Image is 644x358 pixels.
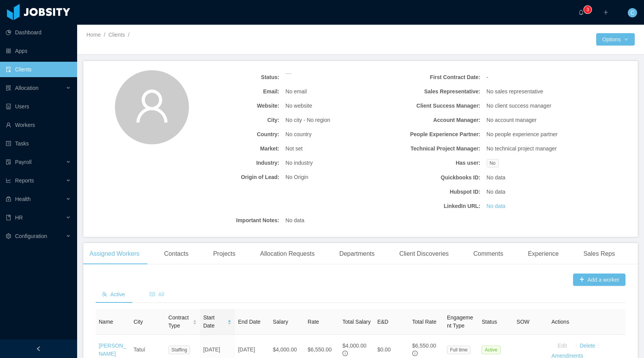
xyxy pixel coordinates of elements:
[412,343,436,349] span: $6,550.00
[228,319,232,321] i: icon: caret-up
[386,159,480,167] b: Has user:
[6,25,71,40] a: icon: pie-chartDashboard
[6,136,71,151] a: icon: profileTasks
[447,314,473,329] span: Engagement Type
[192,322,197,324] i: icon: caret-down
[482,346,501,354] span: Active
[342,319,371,325] span: Total Salary
[185,145,280,153] b: Market:
[467,243,509,265] div: Comments
[83,243,146,265] div: Assigned Workers
[185,73,280,81] b: Status:
[577,243,621,265] div: Sales Reps
[273,319,288,325] span: Salary
[185,173,280,181] b: Origin of Lead:
[6,117,71,133] a: icon: userWorkers
[584,6,592,14] sup: 3
[285,145,302,153] span: Not set
[386,174,480,182] b: Quickbooks ID:
[412,351,418,356] span: info-circle
[192,319,197,324] div: Sort
[15,177,34,184] span: Reports
[6,159,11,165] i: icon: file-protect
[412,319,437,325] span: Total Rate
[128,32,130,38] span: /
[573,274,625,286] button: icon: plusAdd a worker
[102,292,107,297] i: icon: team
[522,243,565,265] div: Experience
[6,178,11,183] i: icon: line-chart
[6,62,71,77] a: icon: auditClients
[203,314,224,330] span: Start Date
[185,102,280,110] b: Website:
[6,43,71,59] a: icon: appstoreApps
[517,319,529,325] span: SOW
[578,10,584,15] i: icon: bell
[386,188,480,196] b: Hubspot ID:
[386,102,480,110] b: Client Success Manager:
[482,319,497,325] span: Status
[104,32,105,38] span: /
[192,319,197,321] i: icon: caret-up
[386,145,480,153] b: Technical Project Manager:
[6,196,11,202] i: icon: medicine-box
[386,130,480,138] b: People Experience Partner:
[333,243,381,265] div: Departments
[386,88,480,96] b: Sales Representative:
[169,314,189,330] span: Contract Type
[285,159,313,167] span: No industry
[6,215,11,220] i: icon: book
[227,319,232,324] div: Sort
[6,99,71,114] a: icon: robotUsers
[185,216,280,225] b: Important Notes:
[487,174,506,182] span: No data
[228,322,232,324] i: icon: caret-down
[342,351,348,356] span: info-circle
[185,159,280,167] b: Industry:
[158,243,195,265] div: Contacts
[487,202,506,210] a: No data
[86,32,101,38] a: Home
[285,130,312,138] span: No country
[15,196,30,202] span: Health
[185,88,280,96] b: Email:
[6,85,11,91] i: icon: solution
[484,84,584,99] div: No sales representative
[6,233,11,239] i: icon: setting
[386,73,480,81] b: First Contract Date:
[487,159,499,167] span: No
[484,127,584,142] div: No people experience partner
[487,188,506,196] span: No data
[596,33,635,46] button: Optionsicon: down
[587,6,589,14] p: 3
[580,343,595,349] a: Delete
[285,173,308,181] span: No Origin
[285,216,304,225] span: No data
[15,159,32,165] span: Payroll
[185,116,280,124] b: City:
[254,243,320,265] div: Allocation Requests
[484,113,584,127] div: No account manager
[133,319,143,325] span: City
[99,343,126,357] a: [PERSON_NAME]
[631,8,634,17] span: C
[285,116,330,124] span: No city - No region
[603,10,609,15] i: icon: plus
[285,88,307,96] span: No email
[342,343,366,349] span: $4,000.00
[99,319,113,325] span: Name
[386,116,480,124] b: Account Manager:
[133,88,170,125] i: icon: user
[551,319,569,325] span: Actions
[150,292,155,297] i: icon: read
[377,346,391,353] span: $0.00
[393,243,455,265] div: Client Discoveries
[15,233,47,239] span: Configuration
[238,319,260,325] span: End Date
[108,32,125,38] a: Clients
[386,202,480,210] b: LinkedIn URL:
[447,346,470,354] span: Full time
[15,85,39,91] span: Allocation
[551,339,573,352] button: Edit
[185,130,280,138] b: Country:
